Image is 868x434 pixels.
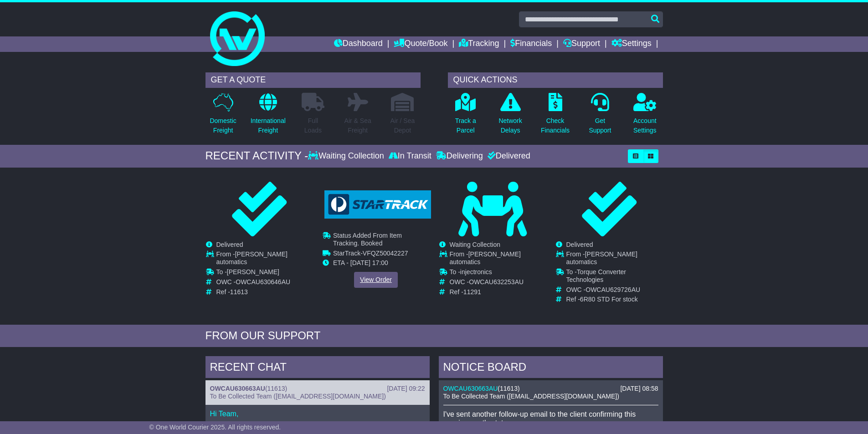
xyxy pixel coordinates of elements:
[443,393,619,400] span: To Be Collected Team ([EMAIL_ADDRESS][DOMAIN_NAME])
[236,278,290,286] span: OWCAU630646AU
[210,385,425,393] div: ( )
[333,259,388,266] span: ETA - [DATE] 17:00
[267,385,285,392] span: 11613
[455,116,476,135] p: Track a Parcel
[540,92,570,140] a: CheckFinancials
[455,92,477,140] a: Track aParcel
[566,286,663,296] td: OWC -
[589,116,611,135] p: Get Support
[387,385,425,393] div: [DATE] 09:22
[362,249,408,256] span: VFQZ50042227
[563,36,600,52] a: Support
[354,271,398,287] a: View Order
[216,250,288,266] span: [PERSON_NAME] automatics
[450,288,546,296] td: Ref -
[443,410,658,427] p: I've sent another follow-up email to the client confirming this consignment's status.
[620,385,658,393] div: [DATE] 08:58
[566,250,663,268] td: From -
[230,288,248,296] span: 11613
[611,36,652,52] a: Settings
[250,92,286,140] a: InternationalFreight
[210,385,265,392] a: OWCAU630663AU
[205,329,663,342] div: FROM OUR SUPPORT
[450,278,546,288] td: OWC -
[463,288,481,296] span: 11291
[251,116,286,135] p: International Freight
[333,232,402,247] span: Status Added From Item Tracking. Booked
[434,151,485,161] div: Delivering
[633,116,657,135] p: Account Settings
[566,296,663,303] td: Ref -
[210,393,386,400] span: To Be Collected Team ([EMAIL_ADDRESS][DOMAIN_NAME])
[510,36,552,52] a: Financials
[205,149,308,163] div: RECENT ACTIVITY -
[334,36,383,52] a: Dashboard
[302,116,324,135] p: Full Loads
[210,116,236,135] p: Domestic Freight
[439,356,663,381] div: NOTICE BOARD
[216,288,313,296] td: Ref -
[333,249,360,256] span: StarTrack
[333,249,429,259] td: -
[394,36,447,52] a: Quote/Book
[498,116,522,135] p: Network Delays
[460,268,492,276] span: injectronics
[566,268,627,283] span: Torque Converter Technologies
[216,241,243,248] span: Delivered
[209,92,236,140] a: DomesticFreight
[450,241,501,248] span: Waiting Collection
[469,278,524,286] span: OWCAU632253AU
[308,151,386,161] div: Waiting Collection
[586,286,640,293] span: OWCAU629726AU
[324,190,431,219] img: GetCarrierServiceLogo
[566,250,637,266] span: [PERSON_NAME] automatics
[450,268,546,278] td: To -
[216,250,313,268] td: From -
[390,116,415,135] p: Air / Sea Depot
[443,385,498,392] a: OWCAU630663AU
[386,151,434,161] div: In Transit
[205,72,421,88] div: GET A QUOTE
[448,72,663,88] div: QUICK ACTIONS
[566,241,593,248] span: Delivered
[450,250,521,266] span: [PERSON_NAME] automatics
[580,296,638,303] span: 6R80 STD For stock
[450,250,546,268] td: From -
[344,116,371,135] p: Air & Sea Freight
[498,92,522,140] a: NetworkDelays
[633,92,657,140] a: AccountSettings
[149,424,281,431] span: © One World Courier 2025. All rights reserved.
[216,278,313,288] td: OWC -
[500,385,518,392] span: 11613
[205,356,430,381] div: RECENT CHAT
[216,268,313,278] td: To -
[485,151,530,161] div: Delivered
[210,409,425,418] p: Hi Team,
[459,36,499,52] a: Tracking
[541,116,570,135] p: Check Financials
[588,92,611,140] a: GetSupport
[566,268,663,286] td: To -
[443,385,658,393] div: ( )
[227,268,279,276] span: [PERSON_NAME]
